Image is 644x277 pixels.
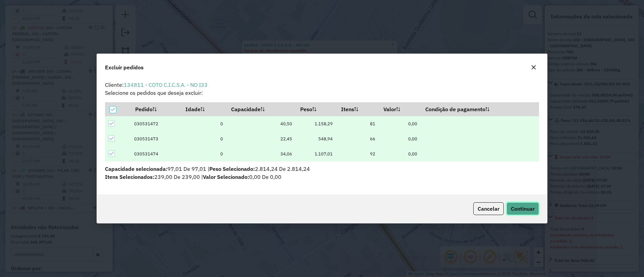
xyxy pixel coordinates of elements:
span: Valor Selecionado: [203,174,249,180]
button: Cancelar [473,202,504,215]
span: Itens Selecionados: [105,174,154,180]
span: Capacidade selecionada: [105,165,167,172]
span: Cancelar [478,205,499,212]
span: 239,00 De 239,00 | [105,174,203,180]
td: 030531473 [130,131,181,146]
td: 34,06 [227,146,296,161]
td: 0 [181,146,226,161]
th: Itens [336,102,379,116]
th: Idade [181,102,226,116]
td: 0,00 [379,146,421,161]
p: 0,00 De 0,00 [105,173,539,181]
th: Capacidade [227,102,296,116]
td: 030531472 [130,116,181,131]
td: 0,00 [379,116,421,131]
span: Peso Selecionado: [209,165,255,172]
td: 030531474 [130,146,181,161]
td: 548,94 [296,131,336,146]
button: Continuar [506,202,539,215]
td: 66 [336,131,379,146]
td: 1.158,29 [296,116,336,131]
span: Excluir pedidos [105,63,144,71]
td: 92 [336,146,379,161]
td: 0 [181,131,226,146]
td: 0 [181,116,226,131]
td: 1.107,01 [296,146,336,161]
th: Peso [296,102,336,116]
th: Pedido [130,102,181,116]
a: 134811 - COTO C.I.C.S.A. - NO I33 [124,81,208,88]
th: Valor [379,102,421,116]
td: 40,50 [227,116,296,131]
td: 81 [336,116,379,131]
td: 22,45 [227,131,296,146]
span: Cliente: [105,81,208,88]
p: Selecione os pedidos que deseja excluir: [105,89,539,97]
p: 97,01 De 97,01 | 2.814,24 De 2.814,24 [105,165,539,173]
span: Continuar [511,205,535,212]
td: 0,00 [379,131,421,146]
th: Condição de pagamento [421,102,539,116]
